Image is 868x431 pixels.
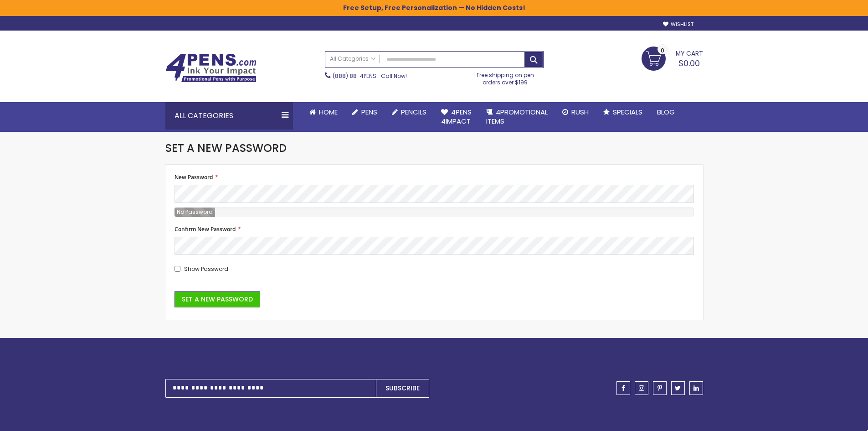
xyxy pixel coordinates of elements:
span: No Password [175,208,215,216]
span: facebook [621,385,625,391]
span: $0.00 [678,57,700,69]
span: 4Pens 4impact [441,107,472,126]
span: All Categories [330,55,375,62]
span: Show Password [184,265,228,273]
span: Confirm New Password [175,225,236,233]
a: Wishlist [663,21,693,28]
span: New Password [175,173,213,181]
button: Set a New Password [175,291,260,307]
button: Subscribe [376,379,429,398]
span: Home [319,107,338,117]
span: 0 [661,46,664,55]
a: Pencils [385,102,434,122]
span: - Call Now! [333,72,407,80]
span: 4PROMOTIONAL ITEMS [486,107,548,126]
a: Pens [345,102,385,122]
a: Blog [650,102,682,122]
a: Home [302,102,345,122]
span: Set a New Password [182,295,253,304]
span: Subscribe [385,384,420,393]
a: instagram [635,381,648,395]
span: Blog [657,107,675,117]
div: Password Strength: [175,208,215,217]
span: instagram [639,385,644,391]
span: Pencils [401,107,426,117]
span: twitter [675,385,681,391]
a: facebook [616,381,630,395]
span: Specials [613,107,642,117]
a: linkedin [689,381,703,395]
a: (888) 88-4PENS [333,72,376,80]
a: 4PROMOTIONALITEMS [479,102,555,132]
span: Rush [571,107,589,117]
div: All Categories [165,102,293,130]
a: All Categories [325,52,380,67]
span: Set a New Password [165,140,287,156]
a: 4Pens4impact [434,102,479,132]
span: linkedin [693,385,699,391]
span: Pens [361,107,377,117]
a: $0.00 0 [642,47,703,69]
a: pinterest [653,381,667,395]
a: Rush [555,102,596,122]
div: Free shipping on pen orders over $199 [467,68,544,86]
a: twitter [671,381,685,395]
span: pinterest [657,385,662,391]
img: 4Pens Custom Pens and Promotional Products [165,53,257,83]
a: Specials [596,102,650,122]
